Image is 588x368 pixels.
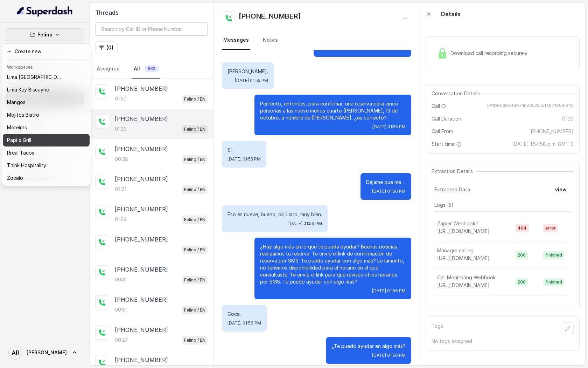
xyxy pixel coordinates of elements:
p: Lima [GEOGRAPHIC_DATA] [7,73,63,81]
p: Felino [37,30,52,39]
p: Papi's Grill [7,136,31,144]
p: Mangos [7,98,26,107]
p: Rreal Tacos [7,149,34,157]
div: Felino [1,44,91,186]
p: Lima Key Biscayne [7,86,49,94]
button: Create new [3,45,90,58]
p: Think Hospitality [7,161,46,170]
p: Moreiras [7,123,27,132]
p: Zocalo [7,174,23,182]
button: Felino [6,28,84,41]
header: Workspaces [3,61,90,72]
p: Mojitos Bistro [7,111,39,119]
